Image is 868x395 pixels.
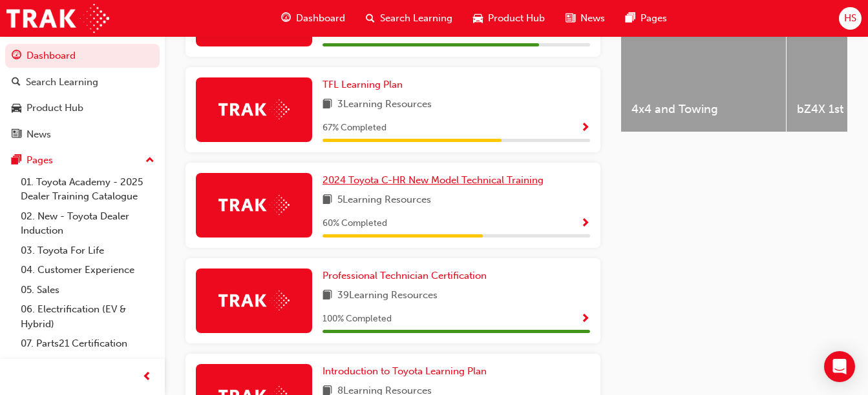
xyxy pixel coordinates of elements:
span: guage-icon [12,50,21,62]
a: Professional Technician Certification [323,268,492,283]
span: up-icon [145,152,154,169]
span: TFL Learning Plan [323,79,403,90]
button: Show Progress [580,216,590,232]
span: 5 Learning Resources [337,192,431,208]
a: 06. Electrification (EV & Hybrid) [16,299,160,334]
span: car-icon [473,10,483,26]
span: news-icon [566,10,575,26]
div: Product Hub [26,101,83,116]
span: 39 Learning Resources [337,288,438,304]
a: news-iconNews [555,5,615,32]
a: guage-iconDashboard [271,5,355,32]
span: Show Progress [580,218,590,230]
span: car-icon [12,103,21,114]
span: Show Progress [580,314,590,325]
button: Show Progress [580,311,590,327]
img: Trak [218,290,290,310]
button: Show Progress [580,120,590,136]
span: book-icon [323,288,332,304]
a: 05. Sales [16,280,160,300]
a: search-iconSearch Learning [355,5,463,32]
span: guage-icon [281,10,291,26]
span: search-icon [366,10,375,26]
button: Pages [5,148,160,172]
span: pages-icon [12,155,21,167]
span: News [580,11,605,26]
div: Search Learning [26,75,98,90]
a: 07. Parts21 Certification [16,334,160,354]
img: Trak [218,195,290,215]
span: HS [844,11,856,26]
span: Introduction to Toyota Learning Plan [323,365,487,377]
span: 67 % Completed [323,121,386,136]
span: 2024 Toyota C-HR New Model Technical Training [323,174,544,186]
a: TFL Learning Plan [323,77,408,92]
a: News [5,123,160,147]
span: Professional Technician Certification [323,270,487,281]
span: 100 % Completed [323,312,392,327]
a: 01. Toyota Academy - 2025 Dealer Training Catalogue [16,172,160,207]
img: Trak [6,4,109,33]
a: 02. New - Toyota Dealer Induction [16,207,160,241]
a: Introduction to Toyota Learning Plan [323,364,492,379]
span: Search Learning [380,11,452,26]
span: Product Hub [488,11,545,26]
a: Search Learning [5,70,160,94]
span: 3 Learning Resources [337,97,432,113]
a: 2024 Toyota C-HR New Model Technical Training [323,173,549,188]
div: News [26,127,51,142]
a: pages-iconPages [615,5,677,32]
button: DashboardSearch LearningProduct HubNews [5,41,160,148]
span: 4x4 and Towing [631,102,776,117]
span: Show Progress [580,123,590,134]
button: HS [839,7,862,30]
span: book-icon [323,192,332,208]
span: Dashboard [296,11,345,26]
div: Open Intercom Messenger [824,351,855,382]
a: Dashboard [5,44,160,68]
a: 08. Service Training [16,354,160,374]
span: 60 % Completed [323,216,387,231]
div: Pages [26,153,53,168]
img: Trak [218,99,290,119]
a: 03. Toyota For Life [16,241,160,261]
a: Product Hub [5,96,160,120]
a: car-iconProduct Hub [463,5,555,32]
span: search-icon [12,77,21,88]
a: 04. Customer Experience [16,260,160,280]
span: Pages [640,11,667,26]
span: book-icon [323,97,332,113]
span: pages-icon [626,10,635,26]
span: prev-icon [142,369,152,385]
span: news-icon [12,129,21,141]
